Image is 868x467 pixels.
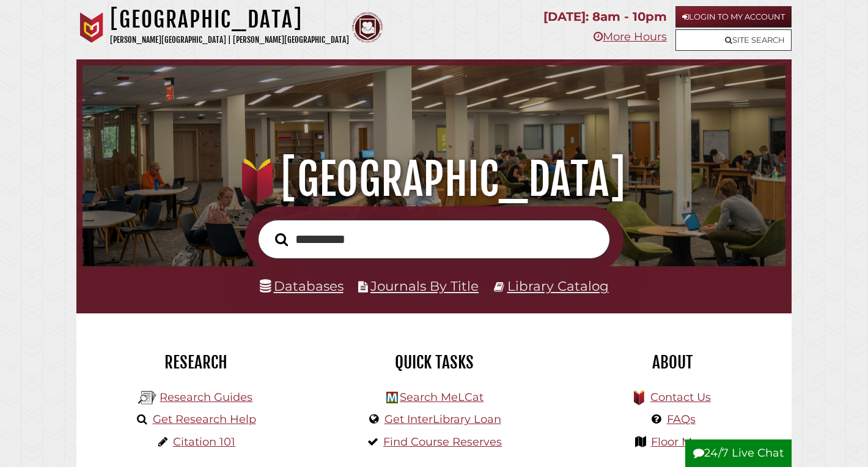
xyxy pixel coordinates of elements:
h1: [GEOGRAPHIC_DATA] [110,6,349,33]
a: Get Research Help [153,413,256,426]
a: Floor Maps [651,435,712,449]
a: Login to My Account [675,6,792,28]
a: FAQs [667,413,696,426]
a: Search MeLCat [400,390,484,404]
a: More Hours [594,30,667,43]
p: [PERSON_NAME][GEOGRAPHIC_DATA] | [PERSON_NAME][GEOGRAPHIC_DATA] [110,33,349,47]
a: Get InterLibrary Loan [384,413,501,426]
a: Contact Us [650,390,711,404]
h2: Quick Tasks [324,352,544,373]
a: Journals By Title [370,278,479,294]
h2: Research [86,352,306,373]
img: Hekman Library Logo [386,392,398,403]
a: Citation 101 [173,435,235,449]
h1: [GEOGRAPHIC_DATA] [95,152,772,206]
img: Hekman Library Logo [138,389,156,407]
a: Site Search [675,29,792,51]
p: [DATE]: 8am - 10pm [543,6,667,28]
a: Find Course Reserves [383,435,502,449]
i: Search [275,233,288,247]
a: Library Catalog [507,278,609,294]
a: Research Guides [160,390,252,404]
h2: About [562,352,782,373]
img: Calvin Theological Seminary [352,12,383,43]
a: Databases [260,278,344,294]
button: Search [269,230,294,249]
img: Calvin University [76,12,107,43]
